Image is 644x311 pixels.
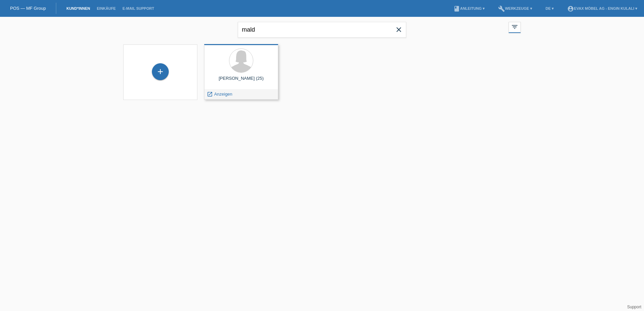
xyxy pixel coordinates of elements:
div: Kund*in hinzufügen [152,66,168,77]
span: Anzeigen [214,92,232,97]
i: book [453,5,460,12]
a: bookAnleitung ▾ [450,6,488,10]
a: Einkäufe [93,6,119,10]
a: POS — MF Group [10,6,46,11]
a: account_circleEVAX Möbel AG - Engin Kulali ▾ [564,6,641,10]
i: account_circle [567,5,574,12]
a: DE ▾ [542,6,557,10]
a: Kund*innen [63,6,93,10]
a: Support [627,305,641,309]
input: Suche... [238,22,406,38]
div: [PERSON_NAME] (25) [210,76,273,87]
i: launch [207,91,213,97]
a: launch Anzeigen [207,92,232,97]
a: buildWerkzeuge ▾ [495,6,536,10]
i: filter_list [511,23,518,31]
a: E-Mail Support [119,6,158,10]
i: build [498,5,505,12]
i: close [395,26,403,34]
